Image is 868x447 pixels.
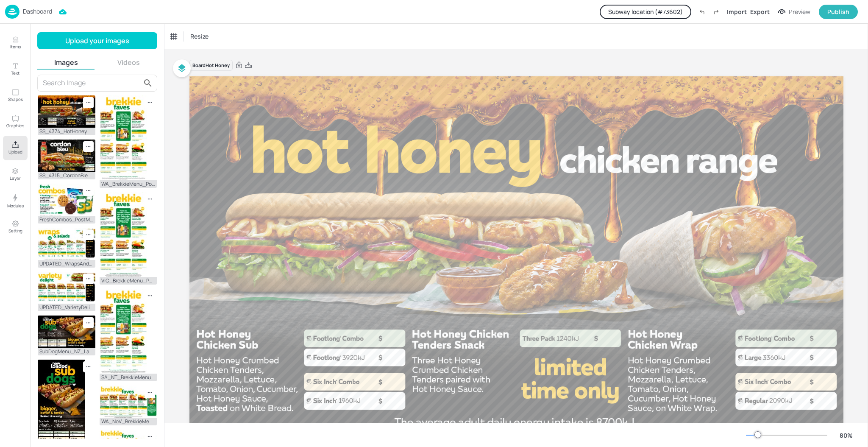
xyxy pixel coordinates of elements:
[5,5,19,19] img: logo-86c26b7e.jpg
[7,203,24,209] p: Modules
[709,5,723,19] label: Redo (Ctrl + Y)
[38,304,95,311] div: UPDATED_VarietyDelight_Pineapple_AddOn_DMB_AU_Screen_04_Rotation_01_With_P.jpg
[38,348,95,355] div: SubDogMenu_NZ_Landscape_Screen1_Rotation2.jpg
[8,96,23,102] p: Shapes
[3,188,28,213] button: Modules
[83,274,94,285] div: Remove image
[38,360,85,444] img: 2025-08-30-17565259496172xrjb6g9gh1.jpg
[145,97,155,108] div: Remove image
[189,60,233,71] div: Board Hot Honey
[8,149,22,155] p: Upload
[100,192,147,277] img: 2025-08-13-1755054625906dwid8otwm89.jpg
[100,58,158,67] button: Videos
[38,272,95,304] img: 2025-09-05-1757042106669xsguxybvzia.jpg
[773,6,815,18] button: Preview
[23,8,52,14] p: Dashboard
[10,175,21,181] p: Layer
[83,229,94,240] div: Remove image
[83,185,94,196] div: Remove image
[37,32,157,49] button: Upload your images
[11,70,19,76] p: Text
[145,431,155,442] div: Remove image
[100,95,147,180] img: 2025-08-13-1755054662349xkzevwxg7am.jpg
[38,184,95,216] img: 2025-09-09-1757388529323utmlonikr5.jpg
[100,386,157,418] img: 2025-08-13-1755052723101zs1b6z16v3.jpg
[38,260,95,268] div: UPDATED_WrapsAndSalads_Pineapple_AddOn_DMB_AU_Screen_04_Rotation_02_With.jpg
[819,5,858,19] button: Publish
[83,141,94,152] div: Remove image
[83,97,94,108] div: Remove image
[827,7,849,17] div: Publish
[10,44,21,50] p: Items
[100,289,147,374] img: 2025-08-13-1755054597871h4qcz55zc9r.jpg
[3,109,28,134] button: Graphics
[38,95,95,128] img: 2025-09-18-17581597002782tbdme2ivrw.jpg
[83,317,94,328] div: Remove image
[100,418,157,425] div: WA_NoV_BrekkieMenu.jpg
[3,162,28,187] button: Layer
[38,172,95,179] div: SS_4315_CordonBleuDMBs_STATIC_Landscape_1920x1080px_Menu_V1.2.jpg
[727,7,747,16] div: Import
[100,180,157,188] div: WA_BrekkieMenu_Portrait.jpg
[83,361,94,372] div: Remove image
[145,387,155,398] div: Remove image
[100,277,157,285] div: VIC_BrekkieMenu_Portrait.jpg
[750,7,770,16] div: Export
[38,140,95,172] img: 2025-09-18-1758159549471iuc9q2gf2y.jpg
[3,57,28,81] button: Text
[100,374,157,381] div: SA_NT_BrekkieMenu_Portrait.jpg
[38,228,95,260] img: 2025-09-05-1757049359852icjxd56s7rc.jpg
[37,58,95,67] button: Images
[3,31,28,55] button: Items
[8,228,22,234] p: Setting
[3,136,28,160] button: Upload
[6,123,24,129] p: Graphics
[836,431,856,440] div: 80 %
[38,128,95,135] div: SS_4374_HotHoney_Menu_Static_DMB_Landscape.jpg
[43,76,141,90] input: Search Image
[145,291,155,302] div: Remove image
[3,83,28,108] button: Shapes
[3,215,28,239] button: Setting
[38,316,95,348] img: 2025-09-01-1756685593745jxby9if9hvf.jpg
[789,7,810,17] div: Preview
[38,216,95,223] div: FreshCombos_PostMix.jpg
[189,32,210,41] span: Resize
[695,5,709,19] label: Undo (Ctrl + Z)
[600,5,691,19] button: Subway location (#73602)
[145,194,155,205] div: Remove image
[141,76,155,90] button: search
